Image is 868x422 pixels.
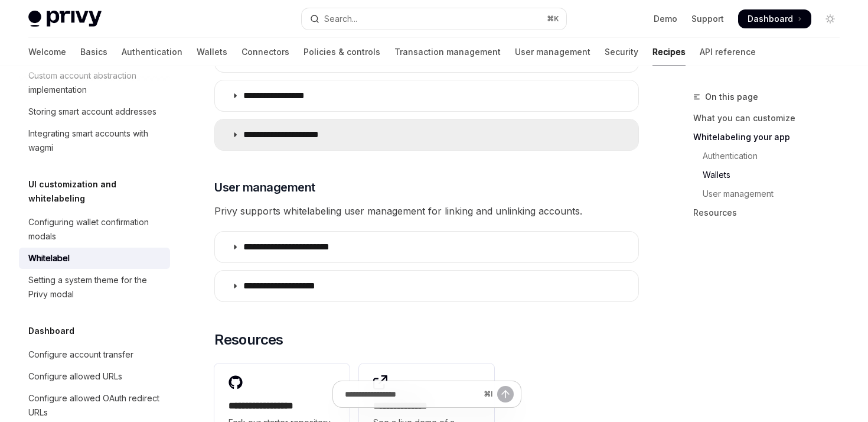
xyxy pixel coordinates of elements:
a: Transaction management [394,38,501,66]
a: Policies & controls [304,38,380,66]
a: Wallets [693,165,849,184]
span: Dashboard [748,13,793,25]
button: Toggle dark mode [821,9,840,28]
a: Demo [654,13,677,25]
div: Integrating smart accounts with wagmi [28,126,163,155]
a: Basics [80,38,107,66]
a: Connectors [242,38,289,66]
button: Open search [302,8,566,30]
button: Send message [497,386,514,402]
div: Setting a system theme for the Privy modal [28,273,163,301]
a: Welcome [28,38,66,66]
div: Search... [324,12,357,26]
span: Resources [214,330,283,349]
span: On this page [705,90,758,104]
div: Configure account transfer [28,348,133,362]
span: ⌘ K [547,14,559,24]
a: Storing smart account addresses [19,101,170,122]
a: Whitelabeling your app [693,128,849,147]
a: Resources [693,203,849,222]
a: Whitelabel [19,248,170,269]
a: Support [691,13,724,25]
div: Configure allowed URLs [28,369,122,384]
span: User management [214,179,315,196]
a: Authentication [693,147,849,165]
span: Privy supports whitelabeling user management for linking and unlinking accounts. [214,203,639,219]
input: Ask a question... [345,381,479,407]
a: Dashboard [738,9,811,28]
a: Security [605,38,638,66]
a: User management [515,38,590,66]
a: Configure account transfer [19,344,170,365]
a: Authentication [122,38,182,66]
div: Storing smart account addresses [28,105,156,119]
a: Configure allowed URLs [19,366,170,387]
a: Setting a system theme for the Privy modal [19,270,170,305]
a: User management [693,184,849,203]
img: light logo [28,11,102,27]
a: API reference [700,38,756,66]
a: Wallets [197,38,227,66]
h5: Dashboard [28,324,74,338]
div: Whitelabel [28,251,70,265]
h5: UI customization and whitelabeling [28,177,170,206]
a: Configuring wallet confirmation modals [19,212,170,247]
a: Integrating smart accounts with wagmi [19,123,170,158]
div: Configuring wallet confirmation modals [28,215,163,244]
a: What you can customize [693,109,849,128]
div: Configure allowed OAuth redirect URLs [28,391,163,420]
a: Recipes [652,38,686,66]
